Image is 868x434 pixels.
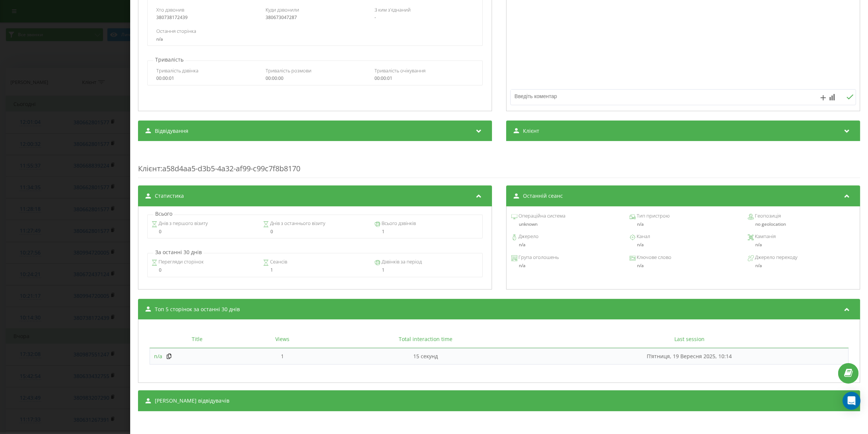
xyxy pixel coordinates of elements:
[630,222,737,227] div: n/a
[138,163,160,174] span: Клієнт
[511,263,618,268] div: n/a
[517,212,565,220] span: Операційна система
[156,6,184,13] span: Хто дзвонив
[636,212,670,220] span: Тип пристрою
[375,67,426,74] span: Тривалість очікування
[636,233,650,240] span: Канал
[151,268,255,273] div: 0
[266,67,311,74] span: Тривалість розмови
[138,149,860,178] div: : a58d4aa5-d3b5-4a32-af99-c99c7f8b8170
[245,348,321,365] td: 1
[754,233,776,240] span: Кампанія
[151,229,255,234] div: 0
[754,254,798,261] span: Джерело переходу
[517,254,559,261] span: Група оголошень
[156,28,196,34] span: Остання сторінка
[375,229,478,234] div: 1
[630,263,737,268] div: n/a
[748,222,855,227] div: no geolocation
[375,6,411,13] span: З ким з'єднаний
[531,331,849,348] th: Last session
[380,258,422,266] span: Дзвінків за період
[531,348,849,365] td: П’ятниця, 19 Вересня 2025, 10:14
[156,15,256,20] div: 380738172439
[155,397,229,405] span: [PERSON_NAME] відвідувачів
[153,249,204,256] p: За останні 30 днів
[375,268,478,273] div: 1
[843,392,861,410] div: Open Intercom Messenger
[157,258,204,266] span: Перегляди сторінок
[375,76,474,81] div: 00:00:01
[269,220,325,227] span: Днів з останнього візиту
[523,192,563,200] span: Останній сеанс
[375,15,474,20] div: -
[155,127,188,135] span: Відвідування
[154,353,162,360] a: n/a
[245,331,321,348] th: Views
[523,127,539,135] span: Клієнт
[511,242,618,247] div: n/a
[153,210,174,218] p: Всього
[269,258,287,266] span: Сеансів
[630,242,737,247] div: n/a
[380,220,416,227] span: Всього дзвінків
[748,242,855,247] div: n/a
[150,331,245,348] th: Title
[266,6,299,13] span: Куди дзвонили
[263,229,367,234] div: 0
[153,56,185,63] p: Тривалість
[156,76,256,81] div: 00:00:01
[266,15,365,20] div: 380673047287
[755,263,855,268] div: n/a
[320,348,531,365] td: 15 секунд
[517,233,539,240] span: Джерело
[155,192,184,200] span: Статистика
[157,220,208,227] span: Днів з першого візиту
[320,331,531,348] th: Total interaction time
[266,76,365,81] div: 00:00:00
[155,306,240,313] span: Топ 5 сторінок за останні 30 днів
[156,67,198,74] span: Тривалість дзвінка
[754,212,781,220] span: Геопозиція
[263,268,367,273] div: 1
[511,222,618,227] div: unknown
[636,254,671,261] span: Ключове слово
[154,353,162,360] span: n/a
[156,37,474,42] div: n/a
